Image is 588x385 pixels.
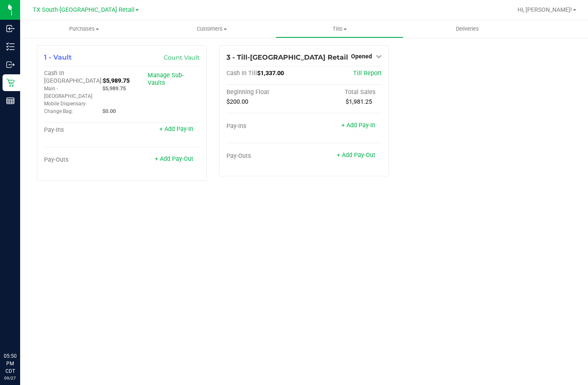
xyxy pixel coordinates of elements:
div: Total Sales [304,89,382,96]
span: Opened [351,53,372,60]
span: $0.00 [102,108,116,114]
span: $5,989.75 [102,85,126,92]
span: $200.00 [226,98,248,105]
span: $1,337.00 [257,70,284,77]
span: Change Bag: [44,108,73,114]
iframe: Resource center [8,318,34,343]
span: Hi, [PERSON_NAME]! [518,6,572,13]
span: $1,981.25 [346,98,372,105]
p: 05:50 PM CDT [4,352,16,375]
a: + Add Pay-In [159,126,193,133]
div: Pay-Ins [44,126,122,134]
a: + Add Pay-Out [155,155,193,162]
iframe: Resource center unread badge [25,317,35,327]
a: Till Report [353,70,382,77]
a: + Add Pay-Out [337,152,375,159]
div: Pay-Outs [226,152,304,160]
inline-svg: Inbound [6,24,15,33]
span: Tills [276,25,403,33]
span: TX South-[GEOGRAPHIC_DATA] Retail [33,6,135,13]
a: Customers [148,20,276,38]
span: Cash In [GEOGRAPHIC_DATA]: [44,70,103,84]
span: Cash In Till [226,70,257,77]
a: Manage Sub-Vaults [148,72,184,86]
inline-svg: Reports [6,97,15,105]
span: 1 - Vault [44,53,72,61]
p: 09/27 [4,375,16,381]
a: Tills [276,20,403,38]
inline-svg: Retail [6,79,15,87]
inline-svg: Inventory [6,42,15,51]
div: Pay-Ins [226,123,304,130]
a: Count Vault [164,54,200,61]
span: 3 - Till-[GEOGRAPHIC_DATA] Retail [226,53,348,61]
span: Deliveries [445,25,490,33]
div: Beginning Float [226,89,304,96]
span: $5,989.75 [103,77,130,84]
span: Main - [GEOGRAPHIC_DATA] Mobile Dispensary: [44,86,92,107]
a: Deliveries [403,20,531,38]
a: Purchases [20,20,148,38]
a: + Add Pay-In [341,122,375,129]
span: Customers [148,25,276,33]
span: Purchases [20,25,148,33]
inline-svg: Outbound [6,60,15,69]
div: Pay-Outs [44,156,122,164]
